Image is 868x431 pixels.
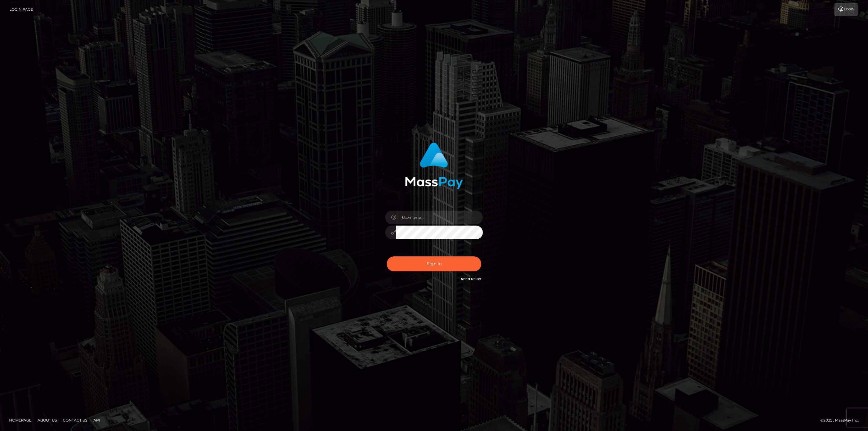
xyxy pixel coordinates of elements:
[405,143,463,189] img: MassPay Login
[396,211,483,224] input: Username...
[91,415,103,425] a: API
[461,277,481,281] a: Need Help?
[35,415,59,425] a: About Us
[834,3,858,16] a: Login
[387,256,481,271] button: Sign in
[7,415,34,425] a: Homepage
[60,415,90,425] a: Contact Us
[820,417,863,424] div: © 2025 , MassPay Inc.
[9,3,33,16] a: Login Page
